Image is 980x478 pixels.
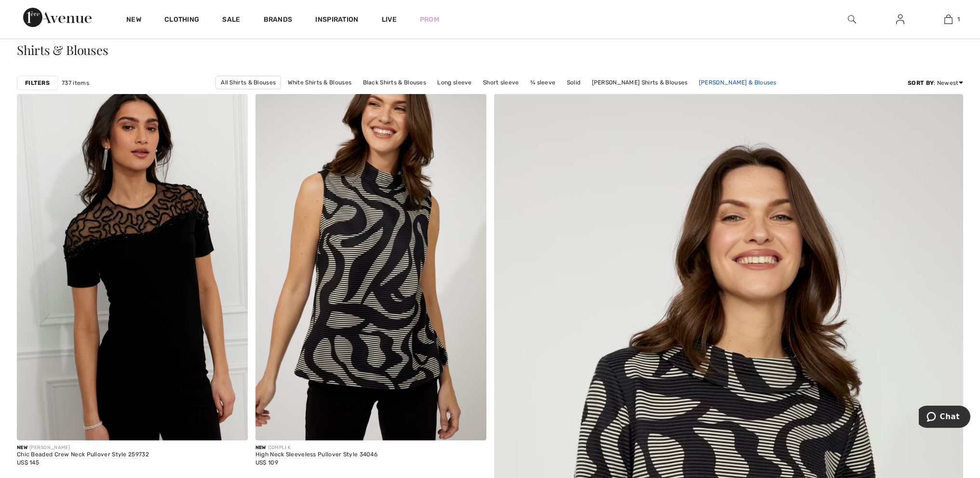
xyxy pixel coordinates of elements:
[17,444,149,451] div: [PERSON_NAME]
[694,76,781,89] a: [PERSON_NAME] & Blouses
[23,8,92,27] img: 1ère Avenue
[848,14,856,25] img: search the website
[562,76,586,89] a: Solid
[525,76,560,89] a: ¾ sleeve
[215,76,281,89] a: All Shirts & Blouses
[908,79,963,87] div: : Newest
[17,41,108,58] span: Shirts & Blouses
[587,76,693,89] a: [PERSON_NAME] Shirts & Blouses
[315,15,358,26] span: Inspiration
[358,76,431,89] a: Black Shirts & Blouses
[255,459,278,466] span: US$ 109
[255,444,377,451] div: COMPLI K
[62,79,89,87] span: 737 items
[25,79,50,87] strong: Filters
[255,451,377,458] div: High Neck Sleeveless Pullover Style 34046
[164,15,199,26] a: Clothing
[478,76,524,89] a: Short sleeve
[382,14,397,25] a: Live
[432,76,476,89] a: Long sleeve
[222,15,240,26] a: Sale
[264,15,293,26] a: Brands
[17,445,27,451] span: New
[925,14,972,25] a: 1
[896,14,904,25] img: My Info
[957,15,960,24] span: 1
[283,76,357,89] a: White Shirts & Blouses
[908,80,934,86] strong: Sort By
[17,94,248,440] img: Chic Beaded Crew Neck Pullover Style 259732. Black
[420,14,439,25] a: Prom
[17,451,149,458] div: Chic Beaded Crew Neck Pullover Style 259732
[888,14,912,26] a: Sign In
[126,15,141,26] a: New
[919,406,970,430] iframe: Opens a widget where you can chat to one of our agents
[255,94,486,440] img: High Neck Sleeveless Pullover Style 34046. As sample
[255,445,266,451] span: New
[17,459,39,466] span: US$ 145
[944,14,953,25] img: My Bag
